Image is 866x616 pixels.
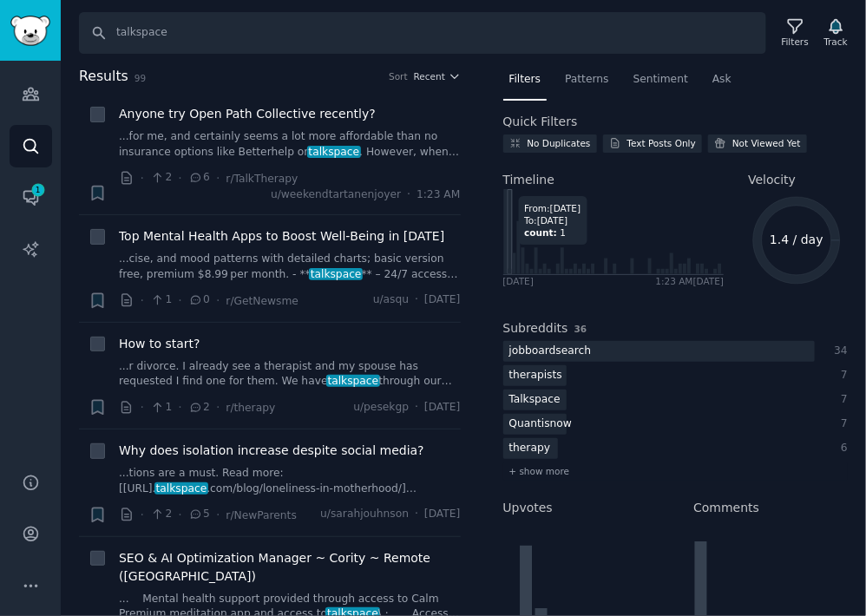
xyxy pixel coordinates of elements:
[178,506,181,524] span: ·
[178,398,181,416] span: ·
[119,105,376,123] a: Anyone try Open Path Collective recently?
[309,268,363,280] span: talkspace
[415,507,418,522] span: ·
[119,252,461,282] a: ...cise, and mood patterns with detailed charts; basic version free, premium $8.99 per month. - *...
[503,365,568,387] div: therapists
[818,15,854,51] button: Track
[150,170,172,186] span: 2
[178,292,181,310] span: ·
[833,416,849,432] div: 7
[307,146,361,158] span: talkspace
[134,73,146,83] span: 99
[216,506,220,524] span: ·
[424,292,460,308] span: [DATE]
[150,400,172,416] span: 1
[414,70,445,82] span: Recent
[528,137,591,149] div: No Duplicates
[417,187,460,203] span: 1:23 AM
[154,482,208,495] span: talkspace
[141,169,144,187] span: ·
[424,507,460,522] span: [DATE]
[216,169,220,187] span: ·
[119,466,461,496] a: ...tions are a must. Read more: [[URL].talkspace.com/blog/loneliness-in-motherhood/]([URL]..com/b...
[565,72,608,88] span: Patterns
[389,70,408,82] div: Sort
[10,176,52,219] a: 1
[415,400,418,416] span: ·
[503,171,555,189] span: Timeline
[503,275,535,287] div: [DATE]
[119,227,444,246] a: Top Mental Health Apps to Boost Well‑Being in [DATE]
[503,113,578,131] h2: Quick Filters
[503,438,557,460] div: therapy
[320,507,409,522] span: u/sarahjouhnson
[503,390,567,411] div: Talkspace
[79,12,766,54] input: Search Keyword
[833,344,849,359] div: 34
[503,414,579,436] div: Quantisnow
[226,173,298,185] span: r/TalkTherapy
[119,129,461,160] a: ...for me, and certainly seems a lot more affordable than no insurance options like Betterhelp or...
[693,499,759,517] h2: Comments
[216,292,220,310] span: ·
[627,137,696,149] div: Text Posts Only
[216,398,220,416] span: ·
[119,359,461,390] a: ...r divorce. I already see a therapist and my spouse has requested I find one for them. We havet...
[503,499,553,517] h2: Upvotes
[141,398,144,416] span: ·
[188,292,210,308] span: 0
[119,335,200,353] a: How to start?
[226,295,299,307] span: r/GetNewsme
[150,507,172,522] span: 2
[833,392,849,408] div: 7
[226,509,296,521] span: r/NewParents
[503,319,568,337] h2: Subreddits
[271,187,401,203] span: u/weekendtartanenjoyer
[188,507,210,522] span: 5
[414,70,461,82] button: Recent
[424,400,460,416] span: [DATE]
[178,169,181,187] span: ·
[415,292,418,308] span: ·
[353,400,409,416] span: u/pesekgp
[770,233,823,246] text: 1.4 / day
[712,72,732,88] span: Ask
[833,368,849,383] div: 7
[119,549,461,586] a: SEO & AI Optimization Manager ~ Cority ~ Remote ([GEOGRAPHIC_DATA])
[732,137,801,149] div: Not Viewed Yet
[574,324,587,334] span: 36
[226,402,275,414] span: r/therapy
[141,506,144,524] span: ·
[188,400,210,416] span: 2
[10,16,50,46] img: GummySearch logo
[79,66,128,88] span: Results
[150,292,172,308] span: 1
[833,441,849,456] div: 6
[656,275,725,287] div: 1:23 AM [DATE]
[782,36,809,48] div: Filters
[509,465,570,477] span: + show more
[503,341,598,363] div: jobboardsearch
[633,72,688,88] span: Sentiment
[119,442,424,460] a: Why does isolation increase despite social media?
[509,72,541,88] span: Filters
[373,292,409,308] span: u/asqu
[407,187,410,203] span: ·
[141,292,144,310] span: ·
[30,184,46,196] span: 1
[824,36,848,48] div: Track
[326,375,380,387] span: talkspace
[188,170,210,186] span: 6
[748,171,796,189] span: Velocity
